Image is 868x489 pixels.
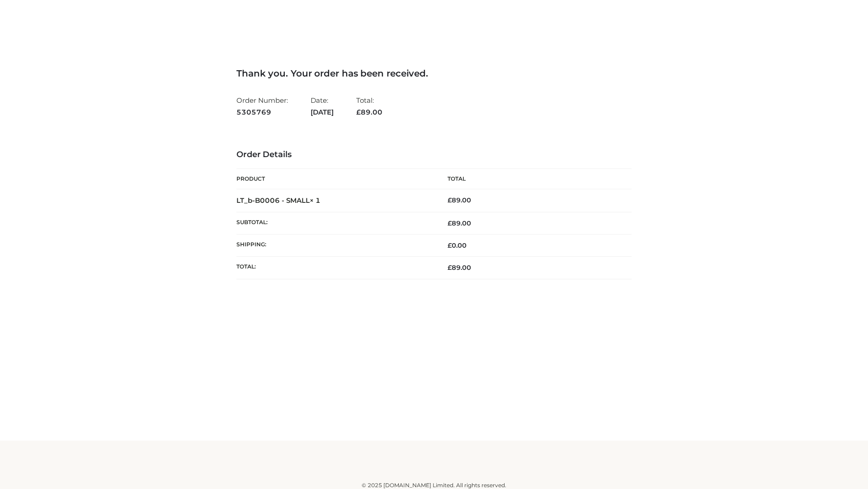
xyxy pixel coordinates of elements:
[448,241,452,249] span: £
[236,235,434,257] th: Shipping:
[236,169,434,189] th: Product
[434,169,632,189] th: Total
[448,196,452,204] span: £
[236,257,434,279] th: Total:
[448,219,452,227] span: £
[236,196,321,205] strong: LT_b-B0006 - SMALL
[311,92,334,120] li: Date:
[448,241,467,249] bdi: 0.00
[236,68,632,79] h3: Thank you. Your order has been received.
[236,212,434,234] th: Subtotal:
[448,196,471,204] bdi: 89.00
[356,108,382,116] span: 89.00
[311,106,334,118] strong: [DATE]
[448,264,471,272] span: 89.00
[236,92,288,120] li: Order Number:
[448,264,452,272] span: £
[236,150,632,160] h3: Order Details
[310,196,321,205] strong: × 1
[356,92,382,120] li: Total:
[448,219,471,227] span: 89.00
[236,106,288,118] strong: 5305769
[356,108,361,116] span: £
